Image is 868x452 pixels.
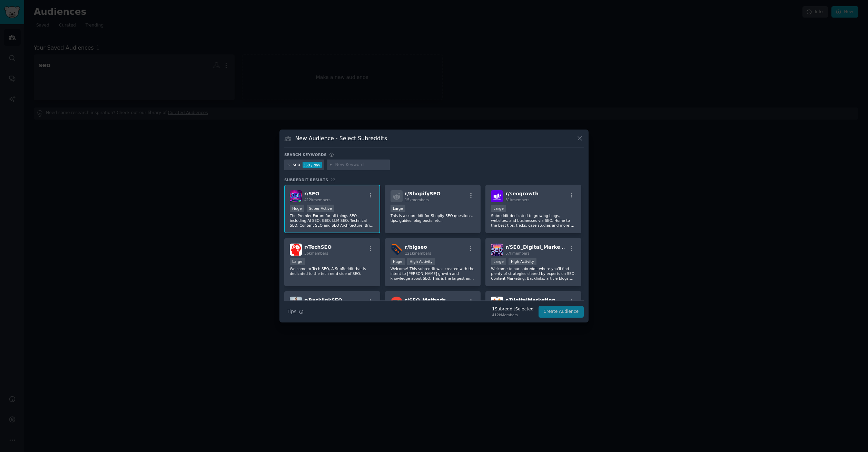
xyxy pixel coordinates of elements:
p: Subreddit dedicated to growing blogs, websites, and businesses via SEO. Home to the best tips, tr... [491,213,576,228]
img: seogrowth [491,190,503,202]
span: 15k members [405,198,429,202]
div: 1 Subreddit Selected [492,306,533,312]
span: Subreddit Results [284,177,328,182]
span: 22 [331,178,335,182]
input: New Keyword [335,162,387,168]
img: SEO_Methods [391,297,403,309]
span: r/ DigitalMarketing [505,297,555,303]
div: Large [491,205,506,212]
h3: Search keywords [284,152,327,157]
span: 57k members [505,251,529,255]
img: bigseo [391,244,403,256]
img: BacklinkSEO [290,297,302,309]
img: DigitalMarketing [491,297,503,309]
div: High Activity [509,258,536,265]
p: The Premier Forum for all things SEO - including AI SEO, GEO, LLM SEO, Technical SEO, Content SEO... [290,213,375,228]
div: 412k Members [492,312,533,317]
div: Large [391,205,406,212]
img: SEO [290,190,302,202]
p: Welcome to Tech SEO, A SubReddit that is dedicated to the tech nerd side of SEO. [290,266,375,276]
div: 369 / day [303,162,322,168]
span: Tips [287,308,296,315]
span: r/ SEO_Digital_Marketing [505,244,571,250]
img: TechSEO [290,244,302,256]
p: This is a subreddit for Shopify SEO questions, tips, guides, blog posts, etc.. [391,213,475,223]
span: r/ BacklinkSEO [304,297,342,303]
span: r/ ShopifySEO [405,191,441,196]
span: 121k members [405,251,431,255]
span: r/ SEO_Methods [405,297,446,303]
div: Huge [290,205,304,212]
div: Super Active [307,205,335,212]
img: SEO_Digital_Marketing [491,244,503,256]
button: Tips [284,306,306,318]
div: Large [491,258,506,265]
span: r/ seogrowth [505,191,539,196]
span: 36k members [304,251,328,255]
div: Large [290,258,305,265]
span: r/ SEO [304,191,319,196]
div: High Activity [407,258,435,265]
span: 412k members [304,198,331,202]
div: Huge [391,258,405,265]
span: r/ bigseo [405,244,427,250]
div: seo [293,162,300,168]
span: 31k members [505,198,529,202]
p: Welcome! This subreddit was created with the intent to [PERSON_NAME] growth and knowledge about S... [391,266,475,281]
span: r/ TechSEO [304,244,332,250]
h3: New Audience - Select Subreddits [295,135,387,142]
p: Welcome to our subreddit where you'll find plenty of strategies shared by experts on SEO, Content... [491,266,576,281]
